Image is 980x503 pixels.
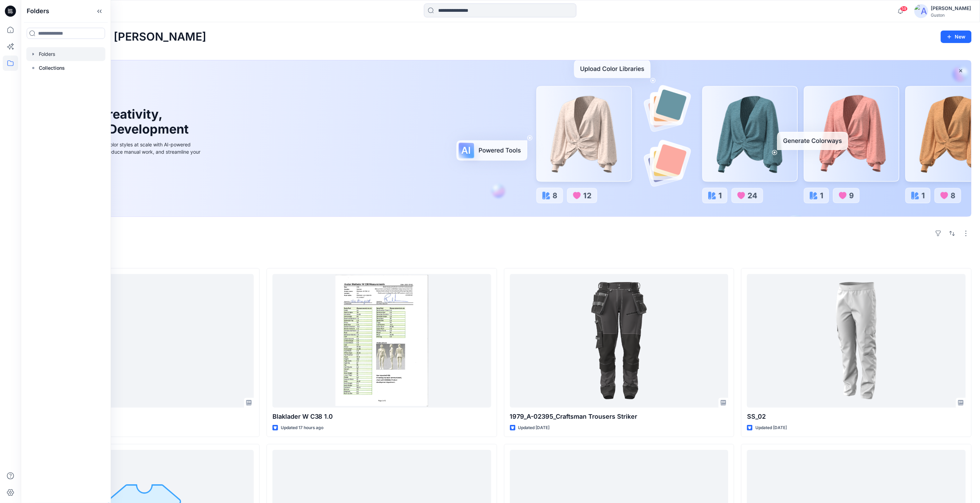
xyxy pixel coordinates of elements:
p: 1979_A-02395_Craftsman Trousers Striker [510,412,729,421]
div: Explore ideas faster and recolor styles at scale with AI-powered tools that boost creativity, red... [46,141,202,163]
a: 8458_A-02744_Trousers [35,274,254,408]
p: 8458_A-02744_Trousers [35,412,254,421]
button: New [941,31,972,43]
h1: Unleash Creativity, Speed Up Development [46,107,192,137]
img: avatar [914,4,928,18]
a: SS_02 [747,274,966,408]
p: SS_02 [747,412,966,421]
p: Blaklader W C38 1.0 [272,412,491,421]
div: [PERSON_NAME] [931,4,971,12]
a: Discover more [46,171,202,185]
p: Updated [DATE] [755,424,787,432]
p: Updated [DATE] [518,424,550,432]
p: Updated 17 hours ago [281,424,324,432]
h2: Welcome back, [PERSON_NAME] [29,31,206,43]
a: Blaklader W C38 1.0 [272,274,491,408]
div: Guston [931,12,971,18]
p: Collections [39,64,65,72]
a: 1979_A-02395_Craftsman Trousers Striker [510,274,729,408]
h4: Styles [29,253,972,261]
span: 59 [900,6,908,11]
